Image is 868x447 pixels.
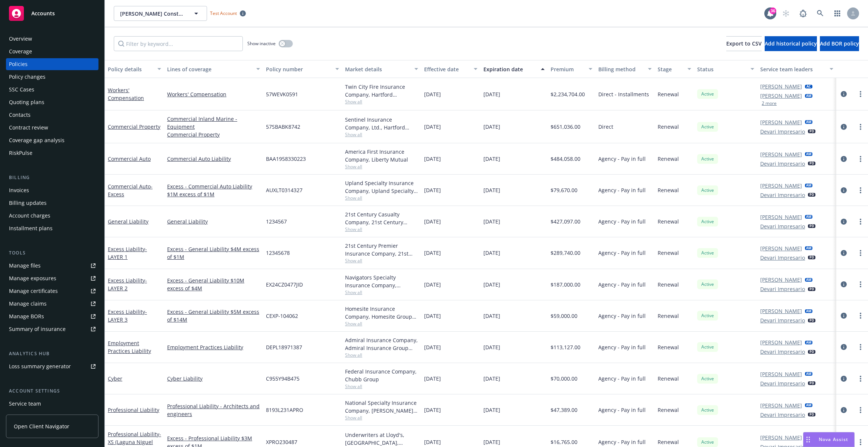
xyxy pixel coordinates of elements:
span: - LAYER 3 [108,308,147,323]
span: [DATE] [483,406,500,414]
button: Policy details [105,60,164,78]
span: $484,058.00 [551,155,580,163]
span: Renewal [658,123,679,131]
span: Renewal [658,281,679,288]
div: Policy changes [9,71,46,83]
a: Devari Impresario [760,316,805,324]
span: BAA1958330223 [266,155,306,163]
div: Expiration date [483,65,536,73]
div: Policies [9,58,28,70]
a: Switch app [830,6,845,21]
button: Market details [342,60,421,78]
div: Effective date [424,65,469,73]
div: Service team leaders [760,65,825,73]
span: Active [700,407,715,413]
input: Filter by keyword... [114,36,243,51]
a: Commercial Property [167,131,260,138]
span: [DATE] [424,155,441,163]
span: [DATE] [483,281,500,288]
div: Premium [551,65,584,73]
span: $47,389.00 [551,406,577,414]
span: Renewal [658,438,679,446]
div: Manage BORs [9,310,44,322]
div: Coverage gap analysis [9,134,65,146]
div: Billing [6,174,98,181]
div: Status [697,65,746,73]
a: Contract review [6,122,98,134]
span: $79,670.00 [551,186,577,194]
span: - LAYER 1 [108,246,147,260]
a: Devari Impresario [760,379,805,387]
span: Active [700,218,715,225]
span: $427,097.00 [551,218,580,225]
a: General Liability [108,218,148,225]
div: Policy details [108,65,153,73]
span: Active [700,91,715,97]
span: Agency - Pay in full [598,312,646,320]
a: more [856,406,865,415]
div: Manage files [9,260,41,272]
div: Sentinel Insurance Company, Ltd., Hartford Insurance Group [345,116,418,131]
a: Excess - General Liability $4M excess of $1M [167,245,260,261]
div: RiskPulse [9,147,32,159]
a: circleInformation [839,154,848,163]
button: Stage [655,60,694,78]
span: [PERSON_NAME] Construction [120,10,185,18]
a: [PERSON_NAME] [760,92,802,100]
div: Analytics hub [6,350,98,357]
span: [DATE] [483,343,500,351]
a: Cyber Liability [167,375,260,382]
a: Professional Liability [108,406,159,413]
span: Accounts [31,10,55,16]
a: [PERSON_NAME] [760,118,802,126]
span: [DATE] [424,90,441,98]
button: [PERSON_NAME] Construction [114,6,207,21]
span: Agency - Pay in full [598,218,646,225]
a: Service team [6,398,98,410]
a: Start snowing [778,6,793,21]
a: circleInformation [839,311,848,320]
button: Effective date [421,60,480,78]
span: $113,127.00 [551,343,580,351]
a: Commercial Auto Liability [167,155,260,163]
a: Manage files [6,260,98,272]
a: Devari Impresario [760,285,805,293]
a: Excess Liability [108,277,147,292]
span: $59,000.00 [551,312,577,320]
span: Active [700,375,715,382]
a: more [856,217,865,226]
span: Agency - Pay in full [598,186,646,194]
a: Billing updates [6,197,98,209]
a: RiskPulse [6,147,98,159]
a: Installment plans [6,222,98,234]
span: [DATE] [483,312,500,320]
span: Agency - Pay in full [598,281,646,288]
div: Navigators Specialty Insurance Company, Hartford Insurance Group, Brown & Riding Insurance Servic... [345,273,418,289]
span: Renewal [658,249,679,257]
span: DEPL18971387 [266,343,302,351]
div: Policy number [266,65,331,73]
a: Excess - General Liability $5M excess of $14M [167,308,260,323]
a: circleInformation [839,248,848,257]
div: Contract review [9,122,48,134]
span: Agency - Pay in full [598,406,646,414]
span: Agency - Pay in full [598,155,646,163]
a: Devari Impresario [760,348,805,356]
a: Excess - Commercial Auto Liability $1M excess of $1M [167,182,260,198]
a: Devari Impresario [760,128,805,135]
span: 12345678 [266,249,290,257]
button: Add historical policy [765,36,817,51]
a: Commercial Auto [108,183,153,198]
a: Workers' Compensation [108,87,144,101]
span: Active [700,281,715,288]
a: Commercial Property [108,123,160,130]
span: Show all [345,383,418,390]
span: Show all [345,163,418,170]
span: Renewal [658,312,679,320]
a: Devari Impresario [760,411,805,419]
a: Coverage [6,46,98,57]
a: Manage claims [6,298,98,310]
span: Show all [345,289,418,296]
span: Renewal [658,343,679,351]
a: more [856,154,865,163]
